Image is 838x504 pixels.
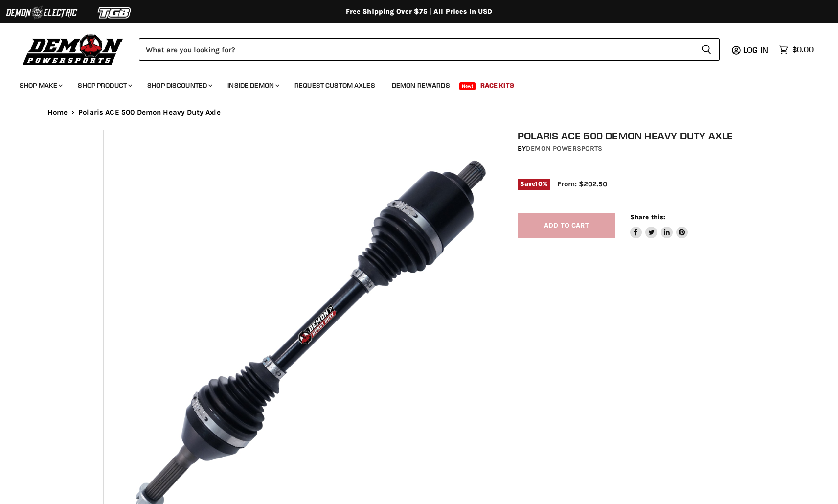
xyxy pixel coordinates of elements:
span: Log in [743,45,768,55]
div: Free Shipping Over $75 | All Prices In USD [28,7,811,16]
span: From: $202.50 [557,180,607,188]
form: Product [139,38,720,61]
img: Demon Powersports [20,32,127,67]
span: $0.00 [792,45,814,54]
a: Demon Rewards [385,75,457,95]
a: $0.00 [774,43,818,57]
span: 10 [535,180,542,187]
a: Home [47,108,68,116]
nav: Breadcrumbs [28,108,811,116]
div: by [518,143,741,154]
input: Search [139,38,694,61]
a: Shop Discounted [140,75,218,95]
span: New! [459,82,476,90]
aside: Share this: [630,213,688,239]
a: Demon Powersports [526,144,602,153]
button: Search [694,38,720,61]
a: Inside Demon [220,75,285,95]
ul: Main menu [12,71,811,95]
a: Shop Product [70,75,138,95]
a: Request Custom Axles [287,75,383,95]
h1: Polaris ACE 500 Demon Heavy Duty Axle [518,130,741,142]
a: Race Kits [473,75,521,95]
img: TGB Logo 2 [78,3,152,22]
span: Share this: [630,213,665,221]
a: Log in [739,46,774,54]
a: Shop Make [12,75,68,95]
span: Save % [518,179,550,189]
img: Demon Electric Logo 2 [5,3,78,22]
span: Polaris ACE 500 Demon Heavy Duty Axle [78,108,221,116]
